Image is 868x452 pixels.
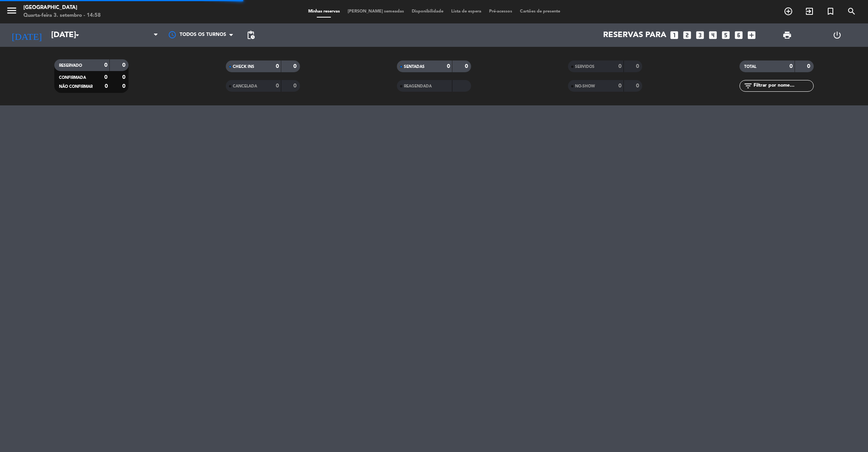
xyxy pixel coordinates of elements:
[105,84,108,89] strong: 0
[23,4,101,12] div: [GEOGRAPHIC_DATA]
[743,81,753,91] i: filter_list
[812,23,862,47] div: LOG OUT
[344,9,408,14] span: [PERSON_NAME] semeadas
[59,76,86,80] span: CONFIRMADA
[104,75,107,80] strong: 0
[516,9,564,14] span: Cartões de presente
[6,27,47,44] i: [DATE]
[789,64,793,69] strong: 0
[276,83,279,89] strong: 0
[408,9,447,14] span: Disponibilidade
[618,64,622,69] strong: 0
[447,9,485,14] span: Lista de espera
[832,30,842,40] i: power_settings_new
[6,5,18,16] i: menu
[753,82,813,90] input: Filtrar por nome...
[59,64,82,68] span: RESERVADO
[122,62,127,68] strong: 0
[826,7,835,16] i: turned_in_not
[6,5,18,19] button: menu
[618,83,622,89] strong: 0
[293,83,298,89] strong: 0
[603,30,666,40] span: Reservas para
[465,64,470,69] strong: 0
[122,84,127,89] strong: 0
[404,84,432,88] span: REAGENDADA
[233,84,257,88] span: CANCELADA
[104,62,107,68] strong: 0
[233,65,254,69] span: CHECK INS
[805,7,814,16] i: exit_to_app
[575,65,595,69] span: SERVIDOS
[485,9,516,14] span: Pré-acessos
[744,65,756,69] span: TOTAL
[636,64,641,69] strong: 0
[404,65,425,69] span: SENTADAS
[721,30,731,40] i: looks_5
[682,30,692,40] i: looks_two
[304,9,344,14] span: Minhas reservas
[847,7,856,16] i: search
[636,83,641,89] strong: 0
[122,75,127,80] strong: 0
[807,64,812,69] strong: 0
[59,85,93,89] span: NÃO CONFIRMAR
[575,84,595,88] span: NO-SHOW
[782,30,792,40] span: print
[276,64,279,69] strong: 0
[73,30,82,40] i: arrow_drop_down
[669,30,679,40] i: looks_one
[293,64,298,69] strong: 0
[447,64,450,69] strong: 0
[246,30,255,40] span: pending_actions
[747,30,757,40] i: add_box
[695,30,705,40] i: looks_3
[708,30,718,40] i: looks_4
[734,30,744,40] i: looks_6
[23,12,101,20] div: Quarta-feira 3. setembro - 14:58
[784,7,793,16] i: add_circle_outline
